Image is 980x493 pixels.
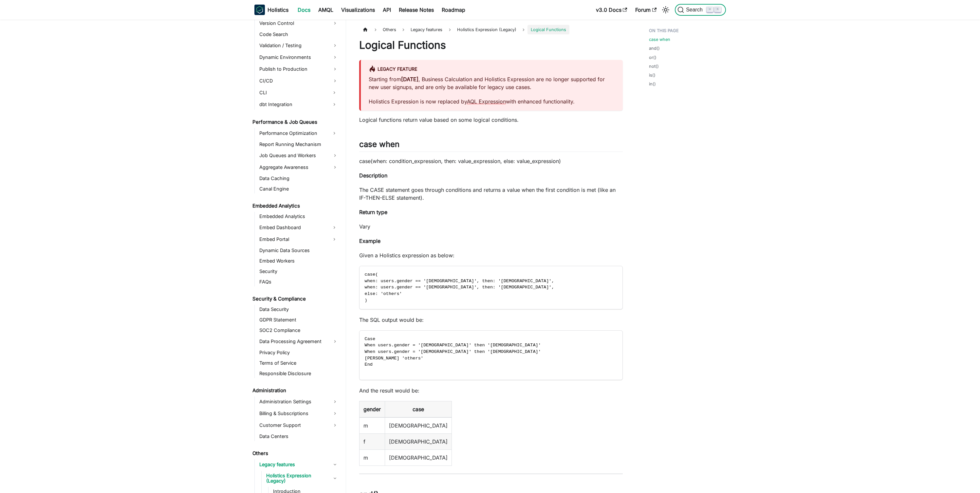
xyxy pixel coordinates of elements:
a: v3.0 Docs [592,5,631,15]
th: gender [359,401,385,417]
span: Others [379,25,399,34]
p: Logical functions return value based on some logical conditions. [359,116,623,124]
a: is() [649,72,656,78]
a: Publish to Production [257,64,340,74]
a: Legacy features [257,459,340,470]
a: in() [649,81,656,87]
td: [DEMOGRAPHIC_DATA] [385,449,452,466]
a: Embedded Analytics [257,212,340,221]
a: Security [257,267,340,276]
kbd: K [714,7,721,12]
p: The SQL output would be: [359,316,623,324]
b: Holistics [268,6,288,14]
td: [DEMOGRAPHIC_DATA] [385,433,452,449]
a: Security & Compliance [250,294,340,303]
a: AMQL [314,5,337,15]
a: case when [649,36,670,43]
span: Logical Functions [527,25,569,34]
span: [PERSON_NAME] 'others' [365,356,423,361]
a: Visualizations [337,5,379,15]
a: Administration [250,386,340,395]
strong: Description [359,172,387,179]
span: End [365,362,373,367]
img: Holistics [254,5,265,15]
a: Report Running Mechanism [257,140,340,149]
span: When users.gender = '[DEMOGRAPHIC_DATA]' then '[DEMOGRAPHIC_DATA]' [365,343,541,348]
a: Dynamic Environments [257,52,340,63]
button: Expand sidebar category 'Performance Optimization' [328,128,340,138]
a: Administration Settings [257,396,340,407]
a: Version Control [257,18,340,28]
a: Terms of Service [257,358,340,368]
a: SOC2 Compliance [257,326,340,335]
a: Dynamic Data Sources [257,246,340,255]
a: CLI [257,87,328,98]
a: Home page [359,25,372,34]
a: Data Centers [257,432,340,441]
a: dbt Integration [257,99,328,110]
th: case [385,401,452,417]
span: Search [684,7,707,13]
span: case( [365,272,378,277]
h1: Logical Functions [359,39,623,52]
a: Docs [294,5,314,15]
a: Privacy Policy [257,348,340,357]
a: HolisticsHolistics [254,5,288,15]
a: CI/CD [257,76,340,86]
span: else: 'others' [365,291,402,296]
a: Release Notes [395,5,438,15]
strong: Return type [359,209,387,215]
a: Forum [631,5,660,15]
a: Validation / Testing [257,40,340,51]
button: Expand sidebar category 'dbt Integration' [328,99,340,110]
nav: Docs sidebar [248,20,346,493]
nav: Breadcrumbs [359,25,623,34]
strong: [DATE] [401,76,418,82]
a: Aggregate Awareness [257,162,340,173]
p: And the result would be: [359,387,623,394]
button: Switch between dark and light mode (currently light mode) [660,5,671,15]
td: m [359,449,385,466]
td: m [359,417,385,434]
a: Customer Support [257,420,340,430]
a: Data Processing Agreement [257,336,340,347]
a: Data Caching [257,174,340,183]
a: Others [250,449,340,458]
button: Expand sidebar category 'Embed Portal' [328,234,340,245]
a: FAQs [257,277,340,286]
p: case(when: condition_expression, then: value_expression, else: value_expression) [359,157,623,165]
button: Expand sidebar category 'CLI' [328,87,340,98]
a: Job Queues and Workers [257,150,340,161]
a: Performance Optimization [257,128,328,138]
a: Code Search [257,30,340,39]
a: Performance & Job Queues [250,118,340,127]
a: Embed Workers [257,256,340,265]
td: f [359,433,385,449]
a: or() [649,54,656,61]
p: The CASE statement goes through conditions and returns a value when the first condition is met (l... [359,186,623,202]
a: API [379,5,395,15]
span: Case [365,337,376,341]
a: Embed Portal [257,234,328,245]
div: Legacy Feature [369,65,615,74]
td: [DEMOGRAPHIC_DATA] [385,417,452,434]
button: Search (Command+K) [675,4,726,16]
a: and() [649,45,660,51]
p: Given a Holistics expression as below: [359,251,623,259]
h2: case when [359,139,623,152]
a: Embedded Analytics [250,201,340,210]
span: ) [365,298,367,303]
a: Canal Engine [257,184,340,193]
a: Embed Dashboard [257,222,328,233]
span: when: users.gender == '[DEMOGRAPHIC_DATA]', then: '[DEMOGRAPHIC_DATA]', [365,279,554,283]
a: Data Security [257,305,340,314]
a: Roadmap [438,5,469,15]
span: Holistics Expression (Legacy) [454,25,520,34]
span: When users.gender = '[DEMOGRAPHIC_DATA]' then '[DEMOGRAPHIC_DATA]' [365,349,541,354]
a: Holistics Expression (Legacy) [264,471,340,485]
button: Expand sidebar category 'Embed Dashboard' [328,222,340,233]
a: AQL Expression [467,98,506,105]
p: Starting from , Business Calculation and Holistics Expression are no longer supported for new use... [369,75,615,91]
span: when: users.gender == '[DEMOGRAPHIC_DATA]', then: '[DEMOGRAPHIC_DATA]', [365,285,554,290]
a: Billing & Subscriptions [257,408,340,419]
